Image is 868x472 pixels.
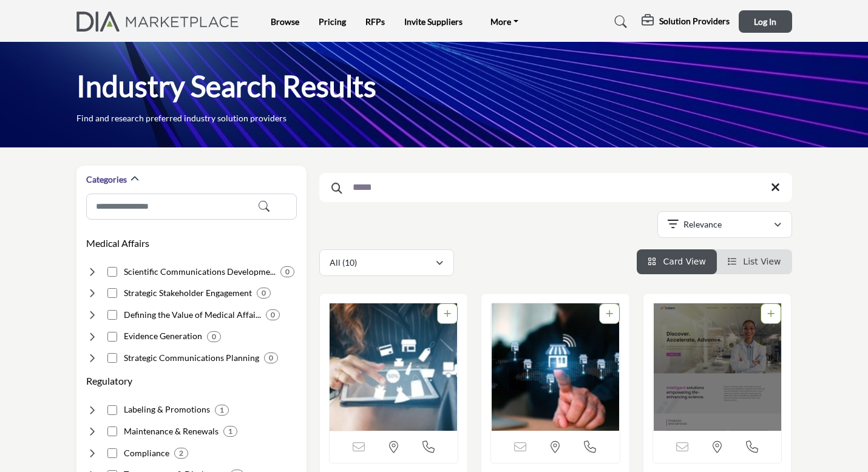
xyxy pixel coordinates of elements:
[683,218,722,231] p: Relevance
[124,425,219,437] h4: Maintenance & Renewals: Maintaining marketing authorizations and safety reporting.
[124,266,276,278] h4: Scientific Communications Development: Creating scientific content showcasing clinical evidence.
[663,257,705,266] span: Card View
[174,448,188,459] div: 2 Results For Compliance
[280,266,294,277] div: 0 Results For Scientific Communications Development
[657,211,792,238] button: Relevance
[107,267,117,277] input: Select Scientific Communications Development checkbox
[107,448,117,458] input: Select Compliance checkbox
[215,405,229,416] div: 1 Results For Labeling & Promotions
[179,449,183,457] b: 2
[606,309,613,319] a: Add To List
[648,257,706,266] a: View Card
[124,403,210,416] h4: Labeling & Promotions: Determining safe product use specifications and claims.
[124,352,259,364] h4: Strategic Communications Planning: Developing publication plans demonstrating product benefits an...
[319,173,792,202] input: Search Keyword
[220,406,224,414] b: 1
[76,67,376,105] h1: Industry Search Results
[107,405,117,415] input: Select Labeling & Promotions checkbox
[257,288,271,298] div: 0 Results For Strategic Stakeholder Engagement
[269,354,273,362] b: 0
[659,16,730,27] h5: Solution Providers
[491,303,620,431] a: Open Listing in new tab
[262,289,266,297] b: 0
[107,310,117,320] input: Select Defining the Value of Medical Affairs checkbox
[86,174,127,186] h2: Categories
[642,15,730,29] div: Solution Providers
[228,427,232,436] b: 1
[207,331,221,342] div: 0 Results For Evidence Generation
[603,12,635,32] a: Search
[319,249,454,276] button: All (10)
[637,249,717,274] li: Card View
[212,332,216,341] b: 0
[124,287,252,299] h4: Strategic Stakeholder Engagement: Interacting with key opinion leaders and advocacy partners.
[124,330,202,342] h4: Evidence Generation: Research to support clinical and economic value claims.
[223,426,237,437] div: 1 Results For Maintenance & Renewals
[717,249,792,274] li: List View
[271,16,299,27] a: Browse
[76,12,246,32] img: Site Logo
[271,311,275,319] b: 0
[107,288,117,298] input: Select Strategic Stakeholder Engagement checkbox
[482,13,527,30] a: More
[444,309,451,319] a: Add To List
[330,303,458,431] img: Phlexglobal - now Cencora PharmaLex
[365,16,385,27] a: RFPs
[743,257,781,266] span: List View
[653,303,782,431] a: Open Listing in new tab
[739,10,792,33] button: Log In
[767,309,775,319] a: Add To List
[653,303,782,431] img: Instem
[319,16,346,27] a: Pricing
[107,332,117,342] input: Select Evidence Generation checkbox
[86,194,297,220] input: Search Category
[107,353,117,363] input: Select Strategic Communications Planning checkbox
[404,16,463,27] a: Invite Suppliers
[491,303,620,431] img: Flex Databases s.r.o
[107,426,117,436] input: Select Maintenance & Renewals checkbox
[124,309,261,321] h4: Defining the Value of Medical Affairs
[264,352,278,363] div: 0 Results For Strategic Communications Planning
[285,268,290,276] b: 0
[754,16,776,27] span: Log In
[330,257,357,269] p: All (10)
[86,236,149,251] button: Medical Affairs
[124,447,169,459] h4: Compliance: Local and global regulatory compliance.
[86,374,132,388] button: Regulatory
[266,309,280,320] div: 0 Results For Defining the Value of Medical Affairs
[728,257,781,266] a: View List
[76,112,287,124] p: Find and research preferred industry solution providers
[330,303,458,431] a: Open Listing in new tab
